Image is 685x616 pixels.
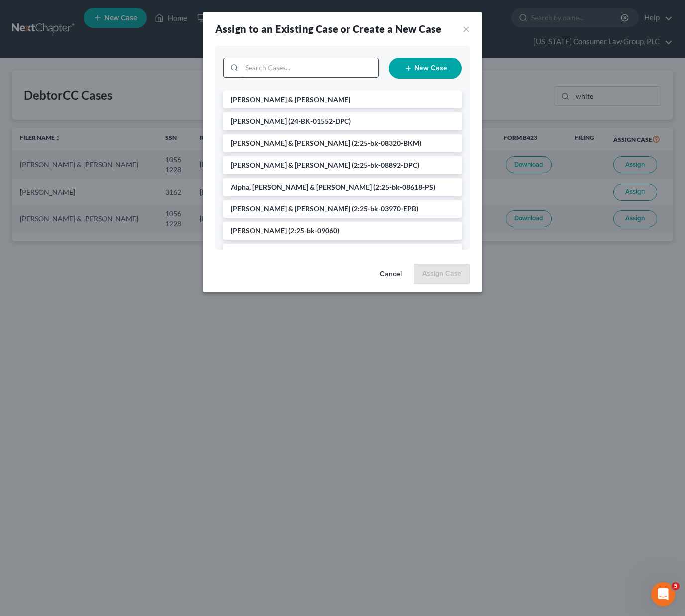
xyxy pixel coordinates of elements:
[231,139,350,147] span: [PERSON_NAME] & [PERSON_NAME]
[231,248,287,257] span: [PERSON_NAME]
[373,183,435,191] span: (2:25-bk-08618-PS)
[389,58,462,79] button: New Case
[352,205,418,213] span: (2:25-bk-03970-EPB)
[352,139,421,147] span: (2:25-bk-08320-BKM)
[231,117,287,125] span: [PERSON_NAME]
[231,183,372,191] span: Alpha, [PERSON_NAME] & [PERSON_NAME]
[463,23,470,35] button: ×
[352,161,419,169] span: (2:25-bk-08892-DPC)
[231,205,350,213] span: [PERSON_NAME] & [PERSON_NAME]
[672,582,680,590] span: 5
[231,95,350,103] span: [PERSON_NAME] & [PERSON_NAME]
[242,58,378,77] input: Search Cases...
[288,117,351,125] span: (24-BK-01552-DPC)
[288,226,339,235] span: (2:25-bk-09060)
[372,265,410,285] button: Cancel
[231,161,350,169] span: [PERSON_NAME] & [PERSON_NAME]
[288,248,339,257] span: (2:25-bk-08944)
[651,582,675,606] iframe: Intercom live chat
[215,23,442,35] strong: Assign to an Existing Case or Create a New Case
[414,264,470,285] button: Assign Case
[231,226,287,235] span: [PERSON_NAME]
